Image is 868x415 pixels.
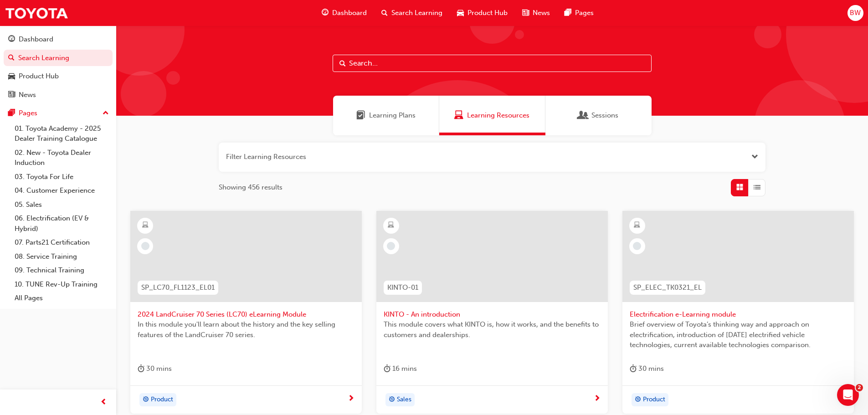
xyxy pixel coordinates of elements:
[11,277,113,292] a: 10. TUNE Rev-Up Training
[11,291,113,305] a: All Pages
[751,152,758,162] button: Open the filter
[11,250,113,264] a: 08. Service Training
[332,8,367,18] span: Dashboard
[11,198,113,212] a: 05. Sales
[388,220,394,231] span: learningResourceType_ELEARNING-icon
[19,34,53,45] div: Dashboard
[736,182,743,193] span: Grid
[579,110,588,121] span: Sessions
[856,384,863,391] span: 2
[4,105,113,122] button: Pages
[630,363,664,374] div: 30 mins
[630,363,637,374] span: duration-icon
[467,110,529,121] span: Learning Resources
[450,4,515,22] a: car-iconProduct Hub
[219,182,282,193] span: Showing 456 results
[622,211,854,414] a: SP_ELEC_TK0321_ELElectrification e-Learning moduleBrief overview of Toyota’s thinking way and app...
[522,7,529,19] span: news-icon
[575,8,594,18] span: Pages
[141,242,149,250] span: learningRecordVerb_NONE-icon
[333,55,652,72] input: Search...
[143,394,149,406] span: target-icon
[4,68,113,85] a: Product Hub
[837,384,859,406] iframe: Intercom live chat
[384,309,601,320] span: KINTO - An introduction
[151,395,173,405] span: Product
[439,96,545,135] a: Learning ResourcesLearning Resources
[4,87,113,103] a: News
[381,7,388,19] span: search-icon
[643,395,665,405] span: Product
[141,282,215,293] span: SP_LC70_FL1123_EL01
[11,170,113,184] a: 03. Toyota For Life
[8,36,15,44] span: guage-icon
[557,4,601,22] a: pages-iconPages
[11,263,113,277] a: 09. Technical Training
[376,211,608,414] a: KINTO-01KINTO - An introductionThis module covers what KINTO is, how it works, and the benefits t...
[103,108,109,119] span: up-icon
[384,319,601,340] span: This module covers what KINTO is, how it works, and the benefits to customers and dealerships.
[850,8,861,18] span: BW
[130,211,362,414] a: SP_LC70_FL1123_EL012024 LandCruiser 70 Series (LC70) eLearning ModuleIn this module you'll learn ...
[591,110,618,121] span: Sessions
[11,211,113,236] a: 06. Electrification (EV & Hybrid)
[8,72,15,81] span: car-icon
[633,282,702,293] span: SP_ELEC_TK0321_EL
[5,3,68,23] img: Trak
[356,110,365,121] span: Learning Plans
[100,397,107,408] span: prev-icon
[397,395,411,405] span: Sales
[467,8,508,18] span: Product Hub
[369,110,416,121] span: Learning Plans
[633,242,641,250] span: learningRecordVerb_NONE-icon
[630,319,847,350] span: Brief overview of Toyota’s thinking way and approach on electrification, introduction of [DATE] e...
[322,7,329,19] span: guage-icon
[19,90,36,100] div: News
[387,242,395,250] span: learningRecordVerb_NONE-icon
[314,4,374,22] a: guage-iconDashboard
[565,7,571,19] span: pages-icon
[389,394,395,406] span: target-icon
[19,108,37,118] div: Pages
[19,71,59,82] div: Product Hub
[11,236,113,250] a: 07. Parts21 Certification
[4,31,113,48] a: Dashboard
[11,122,113,146] a: 01. Toyota Academy - 2025 Dealer Training Catalogue
[457,7,464,19] span: car-icon
[4,50,113,67] a: Search Learning
[384,363,390,374] span: duration-icon
[630,309,847,320] span: Electrification e-Learning module
[8,109,15,118] span: pages-icon
[634,220,640,231] span: learningResourceType_ELEARNING-icon
[138,363,144,374] span: duration-icon
[8,54,15,62] span: search-icon
[8,91,15,99] span: news-icon
[142,220,149,231] span: learningResourceType_ELEARNING-icon
[333,96,439,135] a: Learning PlansLearning Plans
[138,319,354,340] span: In this module you'll learn about the history and the key selling features of the LandCruiser 70 ...
[391,8,442,18] span: Search Learning
[847,5,863,21] button: BW
[138,309,354,320] span: 2024 LandCruiser 70 Series (LC70) eLearning Module
[339,58,346,69] span: Search
[374,4,450,22] a: search-iconSearch Learning
[348,395,354,403] span: next-icon
[594,395,601,403] span: next-icon
[384,363,417,374] div: 16 mins
[533,8,550,18] span: News
[545,96,652,135] a: SessionsSessions
[454,110,463,121] span: Learning Resources
[387,282,418,293] span: KINTO-01
[754,182,760,193] span: List
[11,184,113,198] a: 04. Customer Experience
[4,29,113,105] button: DashboardSearch LearningProduct HubNews
[138,363,172,374] div: 30 mins
[515,4,557,22] a: news-iconNews
[635,394,641,406] span: target-icon
[11,146,113,170] a: 02. New - Toyota Dealer Induction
